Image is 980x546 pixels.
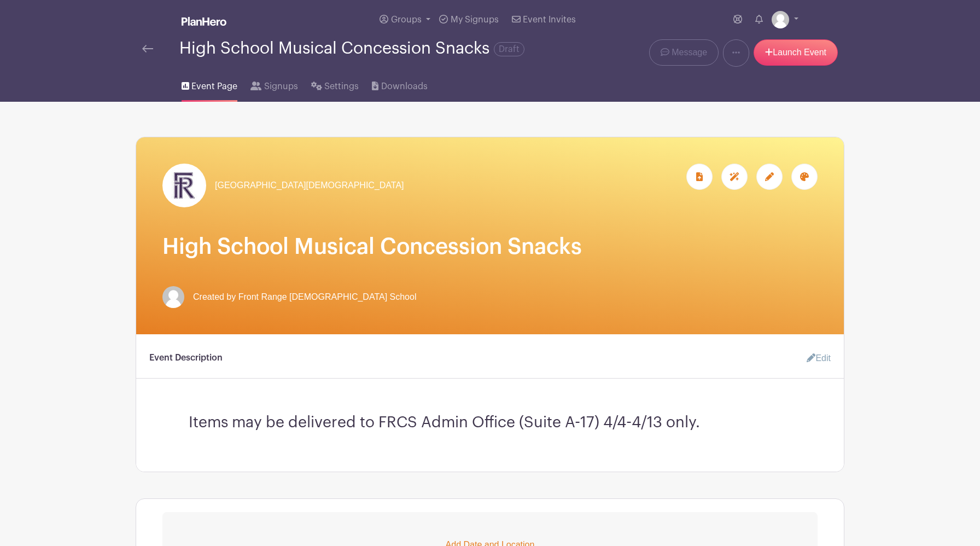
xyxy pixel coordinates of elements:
[494,42,524,56] span: Draft
[182,17,226,26] img: logo_white-6c42ec7e38ccf1d336a20a19083b03d10ae64f83f12c07503d8b9e83406b4c7d.svg
[523,15,576,24] span: Event Invites
[162,234,818,260] h1: High School Musical Concession Snacks
[451,15,499,24] span: My Signups
[182,67,237,102] a: Event Page
[149,353,223,363] h6: Event Description
[324,80,359,93] span: Settings
[162,164,206,207] img: frcs-logo.jpeg
[162,286,184,308] img: default-ce2991bfa6775e67f084385cd625a349d9dcbb7a52a09fb2fda1e96e2d18dcdb.png
[193,291,416,304] span: Created by Front Range [DEMOGRAPHIC_DATA] School
[189,405,791,432] h3: Items may be delivered to FRCS Admin Office (Suite A-17) 4/4-4/13 only.
[215,179,404,192] span: [GEOGRAPHIC_DATA][DEMOGRAPHIC_DATA]
[798,347,831,369] a: Edit
[372,67,427,102] a: Downloads
[649,39,719,66] a: Message
[191,80,237,93] span: Event Page
[754,39,838,66] a: Launch Event
[142,45,153,53] img: back-arrow-29a5d9b10d5bd6ae65dc969a981735edf675c4d7a1fe02e03b50dbd4ba3cdb55.svg
[391,15,422,24] span: Groups
[672,46,707,59] span: Message
[772,11,789,28] img: default-ce2991bfa6775e67f084385cd625a349d9dcbb7a52a09fb2fda1e96e2d18dcdb.png
[381,80,428,93] span: Downloads
[264,80,298,93] span: Signups
[179,39,524,57] div: High School Musical Concession Snacks
[162,164,404,207] a: [GEOGRAPHIC_DATA][DEMOGRAPHIC_DATA]
[250,67,297,102] a: Signups
[311,67,359,102] a: Settings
